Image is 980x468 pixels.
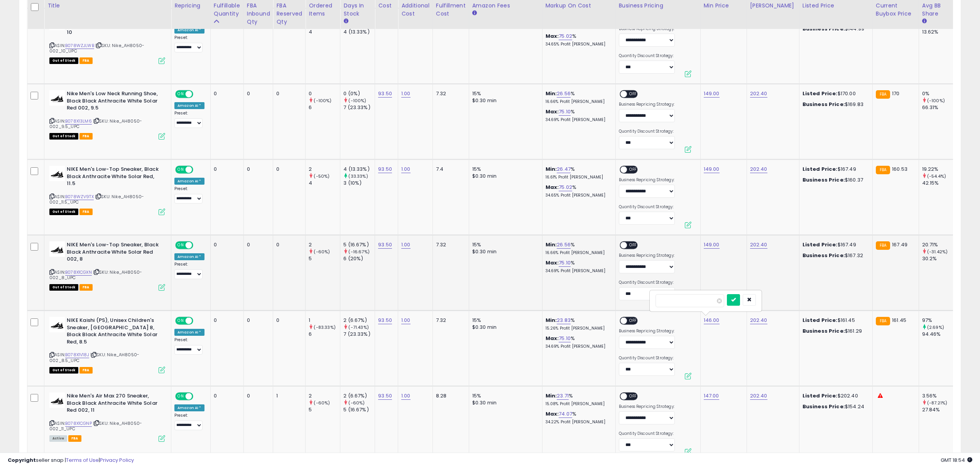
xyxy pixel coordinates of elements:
div: $0.30 min [472,399,536,406]
div: 0 [214,166,238,173]
div: 0 [247,90,267,97]
div: Ordered Items [309,2,337,18]
div: Current Buybox Price [876,2,916,18]
div: 4 (13.33%) [343,29,375,35]
b: Min: [546,90,557,97]
label: Quantity Discount Strategy: [619,53,675,59]
span: 170 [892,90,899,97]
div: 15% [472,317,536,324]
a: 23.83 [557,316,571,324]
div: 5 (16.67%) [343,241,375,248]
div: ASIN: [49,90,165,139]
small: FBA [876,241,890,250]
a: B078X13LM6 [65,118,92,125]
div: % [546,411,610,425]
div: 66.31% [922,104,953,111]
span: All listings currently available for purchase on Amazon [49,435,67,442]
b: Min: [546,316,557,324]
div: 2 [309,392,340,399]
div: $0.30 min [472,324,536,331]
div: ASIN: [49,241,165,290]
span: | SKU: Nike_AH8050-002_11.5_UPC [49,194,144,205]
b: NIKE Kaishi (PS), Unisex Children's Sneaker, [GEOGRAPHIC_DATA] 8, Black Black Anthracite White So... [67,317,161,347]
span: 167.49 [892,241,907,248]
a: 93.50 [378,165,392,173]
a: 93.50 [378,392,392,400]
div: $161.29 [803,328,867,335]
div: % [546,108,610,123]
span: ON [176,393,186,400]
span: FBA [79,57,93,64]
div: Additional Cost [401,2,429,18]
b: NIKE Men's Low-Top Sneaker, Black Black Anthracite White Solar Red, 11.5 [67,166,161,189]
p: 34.65% Profit [PERSON_NAME] [546,193,610,198]
span: 161.45 [892,316,906,324]
span: | SKU: Nike_AH8050-002_9.5_UPC [49,118,142,130]
label: Quantity Discount Strategy: [619,431,675,436]
div: Repricing [174,2,207,10]
small: (-60%) [314,249,330,255]
div: Min Price [704,2,743,10]
b: Min: [546,392,557,399]
div: [PERSON_NAME] [750,2,796,10]
a: 23.71 [557,392,569,400]
div: Days In Stock [343,2,372,18]
div: Avg BB Share [922,2,950,18]
div: 2 (6.67%) [343,392,375,399]
small: (-50%) [314,173,329,179]
span: OFF [627,91,639,98]
img: 31QV+lENAwL._SL40_.jpg [49,392,65,408]
p: 34.69% Profit [PERSON_NAME] [546,268,610,274]
a: 93.50 [378,241,392,249]
div: 15% [472,166,536,173]
div: % [546,33,610,47]
a: 202.40 [750,165,767,173]
div: 0 [214,241,238,248]
p: 15.26% Profit [PERSON_NAME] [546,326,610,331]
div: 7.32 [436,90,463,97]
span: All listings that are currently out of stock and unavailable for purchase on Amazon [49,367,78,374]
small: (-16.67%) [348,249,369,255]
div: 30.2% [922,255,953,262]
div: 97% [922,317,953,324]
b: Listed Price: [803,316,838,324]
div: Fulfillable Quantity [214,2,240,18]
div: 27.84% [922,406,953,413]
b: Max: [546,183,559,191]
span: OFF [627,318,639,324]
div: ASIN: [49,317,165,372]
div: 15% [472,241,536,248]
div: Amazon AI * [174,178,204,185]
label: Quantity Discount Strategy: [619,280,675,285]
div: Title [47,2,168,10]
div: ASIN: [49,392,165,441]
span: OFF [192,91,204,98]
a: 75.02 [559,32,572,40]
a: 1.00 [401,241,411,249]
label: Business Repricing Strategy: [619,177,675,183]
p: 15.08% Profit [PERSON_NAME] [546,401,610,407]
div: % [546,317,610,331]
a: 202.40 [750,392,767,400]
div: $154.24 [803,403,867,410]
span: All listings that are currently out of stock and unavailable for purchase on Amazon [49,57,78,64]
img: 31QV+lENAwL._SL40_.jpg [49,166,65,181]
b: Business Price: [803,176,845,183]
div: Amazon AI * [174,27,204,34]
div: Amazon AI * [174,253,204,260]
small: (2.69%) [927,324,944,330]
div: 1 [276,392,299,399]
span: ON [176,242,186,249]
div: $167.32 [803,252,867,259]
a: 202.40 [750,90,767,98]
div: $169.83 [803,101,867,108]
div: 0 [247,317,267,324]
span: FBA [79,367,93,374]
div: Markup on Cost [546,2,612,10]
a: 147.00 [704,392,719,400]
a: 26.56 [557,241,571,249]
small: Amazon Fees. [472,10,477,17]
small: (-31.42%) [927,249,948,255]
div: 20.71% [922,241,953,248]
a: 1.00 [401,165,411,173]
